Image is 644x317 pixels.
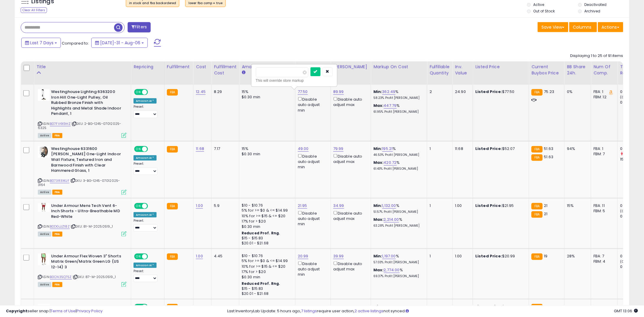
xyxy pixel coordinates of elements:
[38,89,50,101] img: 31-WtiSUBYL._SL40_.jpg
[544,253,548,259] span: 19
[373,267,384,273] b: Max:
[567,146,586,151] div: 94%
[475,146,524,151] div: $52.07
[298,153,326,170] div: Disable auto adjust min
[50,178,69,183] a: B073R3XKJF
[38,190,51,195] span: All listings currently available for purchase on Amazon
[333,64,368,70] div: [PERSON_NAME]
[373,260,422,264] p: 57.03% Profit [PERSON_NAME]
[227,308,638,314] div: Last InventoryLab Update: 5 hours ago, require user action, not synced.
[373,274,422,278] p: 69.37% Profit [PERSON_NAME]
[242,286,291,291] div: $15 - $15.83
[134,98,157,104] div: Amazon AI *
[373,96,422,100] p: 58.23% Profit [PERSON_NAME]
[373,224,422,228] p: 63.28% Profit [PERSON_NAME]
[373,146,382,151] b: Min:
[373,203,382,208] b: Min:
[50,274,72,280] a: B0CN35Q75Z
[50,121,71,126] a: B07FV4X9HZ
[256,78,333,84] div: This will override store markup
[167,64,191,70] div: Fulfillment
[214,203,235,208] div: 5.9
[620,214,644,219] div: 0
[38,203,50,212] img: 21eWQ345SxL._SL40_.jpg
[242,236,291,241] div: $15 - $15.83
[382,253,396,259] a: 1,197.00
[91,38,148,48] button: [DATE]-31 - Aug-06
[298,260,326,277] div: Disable auto adjust min
[531,89,542,96] small: FBA
[188,1,222,5] div: lower fba comp = true
[242,151,291,157] div: $0.30 min
[430,203,448,208] div: 1
[455,254,468,259] div: 1.00
[242,241,291,246] div: $20.01 - $21.68
[584,2,606,7] label: Deactivated
[242,258,291,264] div: 5% for >= $0 & <= $14.99
[475,203,524,208] div: $21.95
[354,308,383,314] a: 2 active listings
[455,146,468,151] div: 11.68
[567,254,586,259] div: 28%
[620,259,628,264] small: (0%)
[531,154,542,161] small: FBA
[371,61,427,85] th: The percentage added to the cost of goods (COGS) that forms the calculator for Min & Max prices.
[573,24,592,30] span: Columns
[475,253,502,259] b: Listed Price:
[593,259,613,264] div: FBM: 4
[38,146,126,194] div: ASIN:
[333,203,344,209] a: 34.99
[6,308,27,314] strong: Copyright
[531,254,542,260] small: FBA
[6,308,103,314] div: seller snap | |
[196,146,204,152] a: 11.68
[242,70,245,75] small: Amazon Fees.
[333,146,344,152] a: 79.99
[30,40,53,46] span: Last 7 Days
[242,89,291,94] div: 15%
[52,190,62,195] span: FBA
[38,121,121,130] span: | SKU: 2-BG-1245-07012025-6325
[298,210,326,227] div: Disable auto adjust min
[62,40,89,46] span: Compared to:
[135,203,142,208] span: ON
[620,100,644,105] div: 0
[134,64,162,70] div: Repricing
[570,53,623,59] div: Displaying 1 to 25 of 91 items
[38,232,51,237] span: All listings currently available for purchase on Amazon
[333,153,366,164] div: Disable auto adjust max
[598,22,623,32] button: Actions
[593,89,613,94] div: FBA: 1
[384,217,399,223] a: 2,214.00
[567,89,586,94] div: 0%
[196,253,203,259] a: 1.00
[373,153,422,157] p: 46.53% Profit [PERSON_NAME]
[38,282,51,287] span: All listings currently available for purchase on Amazon
[620,264,644,269] div: 0
[38,254,126,286] div: ASIN:
[567,203,586,208] div: 15%
[135,146,142,151] span: ON
[52,282,62,287] span: FBA
[50,224,70,229] a: B0DGJJZ18Z
[455,203,468,208] div: 1.00
[196,203,203,209] a: 1.00
[52,133,62,138] span: FBA
[430,146,448,151] div: 1
[430,254,448,259] div: 1
[455,64,470,76] div: Inv. value
[531,203,542,210] small: FBA
[455,89,468,94] div: 24.90
[134,263,157,268] div: Amazon AI *
[373,167,422,171] p: 61.43% Profit [PERSON_NAME]
[51,308,76,314] a: Terms of Use
[214,64,237,76] div: Fulfillment Cost
[475,146,502,151] b: Listed Price:
[620,64,642,76] div: Total Rev.
[373,103,422,114] div: %
[593,254,613,259] div: FBA: 7
[531,64,562,76] div: Current Buybox Price
[73,274,116,279] span: | SKU: 87-M-20250519_1
[382,203,396,209] a: 1,132.00
[593,208,613,214] div: FBM: 5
